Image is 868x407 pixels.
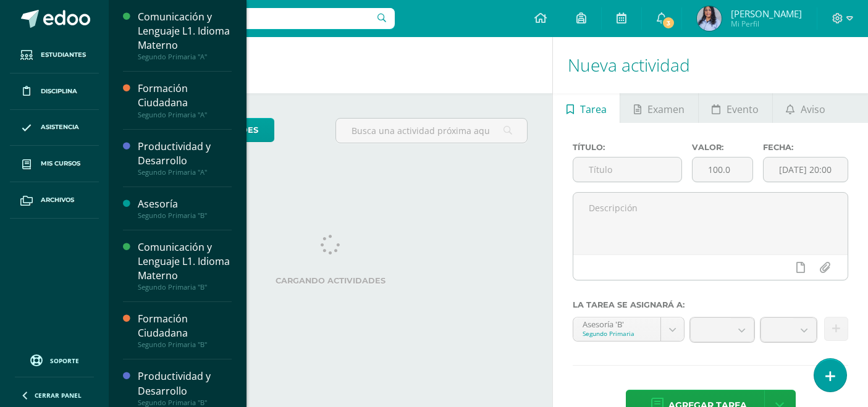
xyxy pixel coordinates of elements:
a: Estudiantes [10,37,99,73]
label: Cargando actividades [133,276,528,285]
a: Asesoría 'B'Segundo Primaria [573,317,684,341]
input: Puntos máximos [693,157,752,182]
a: Formación CiudadanaSegundo Primaria "A" [138,82,232,119]
a: Productividad y DesarrolloSegundo Primaria "A" [138,140,232,177]
h1: Actividades [124,37,537,93]
span: Mis cursos [41,159,80,169]
span: Asistencia [41,122,79,132]
label: Título: [573,143,681,152]
a: Productividad y DesarrolloSegundo Primaria "B" [138,369,232,406]
span: Tarea [580,94,607,124]
a: Comunicación y Lenguaje L1. Idioma MaternoSegundo Primaria "A" [138,10,232,61]
a: AsesoríaSegundo Primaria "B" [138,197,232,220]
input: Busca una actividad próxima aquí... [336,119,527,143]
span: Aviso [801,94,825,124]
a: Examen [620,93,697,123]
a: Comunicación y Lenguaje L1. Idioma MaternoSegundo Primaria "B" [138,240,232,292]
a: Tarea [553,93,620,123]
label: Valor: [692,143,753,152]
div: Formación Ciudadana [138,312,232,340]
div: Asesoría [138,197,232,211]
input: Título [573,157,681,182]
div: Segundo Primaria "A" [138,52,232,61]
label: Fecha: [763,143,848,152]
span: Evento [727,94,759,124]
a: Aviso [773,93,839,123]
div: Segundo Primaria "B" [138,283,232,292]
span: Mi Perfil [731,19,802,29]
span: 3 [662,16,675,30]
div: Asesoría 'B' [583,317,651,329]
div: Segundo Primaria "B" [138,398,232,407]
div: Comunicación y Lenguaje L1. Idioma Materno [138,240,232,283]
span: Examen [647,94,685,124]
label: La tarea se asignará a: [573,300,848,309]
div: Segundo Primaria [583,329,651,338]
span: Archivos [41,195,74,205]
div: Productividad y Desarrollo [138,140,232,168]
div: Segundo Primaria "B" [138,211,232,220]
div: Segundo Primaria "A" [138,168,232,177]
a: Formación CiudadanaSegundo Primaria "B" [138,312,232,349]
input: Fecha de entrega [764,157,848,182]
a: Archivos [10,182,99,219]
h1: Nueva actividad [568,37,853,93]
span: Cerrar panel [35,391,82,400]
div: Formación Ciudadana [138,82,232,110]
span: [PERSON_NAME] [731,7,802,20]
input: Busca un usuario... [117,8,395,29]
a: Disciplina [10,73,99,110]
a: Mis cursos [10,146,99,182]
span: Soporte [50,356,79,365]
div: Segundo Primaria "A" [138,111,232,119]
a: Soporte [15,351,94,368]
a: Asistencia [10,110,99,146]
div: Productividad y Desarrollo [138,369,232,398]
div: Segundo Primaria "B" [138,340,232,349]
div: Comunicación y Lenguaje L1. Idioma Materno [138,10,232,52]
span: Disciplina [41,86,77,96]
span: Estudiantes [41,50,86,60]
a: Evento [699,93,772,123]
img: a37438481288fc2d71df7c20fea95706.png [697,6,722,31]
